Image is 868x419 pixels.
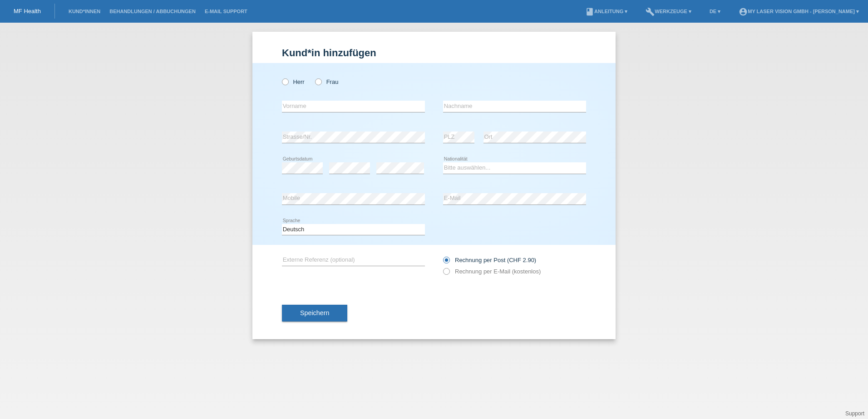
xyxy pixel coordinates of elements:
a: Support [845,410,864,417]
a: bookAnleitung ▾ [581,9,632,14]
a: account_circleMy Laser Vision GmbH - [PERSON_NAME] ▾ [734,9,863,14]
h1: Kund*in hinzufügen [282,47,586,58]
a: Behandlungen / Abbuchungen [105,9,200,14]
i: account_circle [739,7,748,16]
a: Kund*innen [64,9,105,14]
label: Rechnung per Post (CHF 2.90) [443,257,536,263]
a: E-Mail Support [200,9,252,14]
input: Rechnung per E-Mail (kostenlos) [443,268,449,279]
a: MF Health [14,8,41,15]
i: book [585,7,594,16]
label: Herr [282,78,305,85]
input: Herr [282,78,288,84]
input: Frau [315,78,321,84]
input: Rechnung per Post (CHF 2.90) [443,257,449,268]
label: Frau [315,78,338,85]
button: Speichern [282,305,347,322]
label: Rechnung per E-Mail (kostenlos) [443,268,541,275]
span: Speichern [300,309,329,317]
a: DE ▾ [705,9,725,14]
a: buildWerkzeuge ▾ [641,9,696,14]
i: build [646,7,655,16]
